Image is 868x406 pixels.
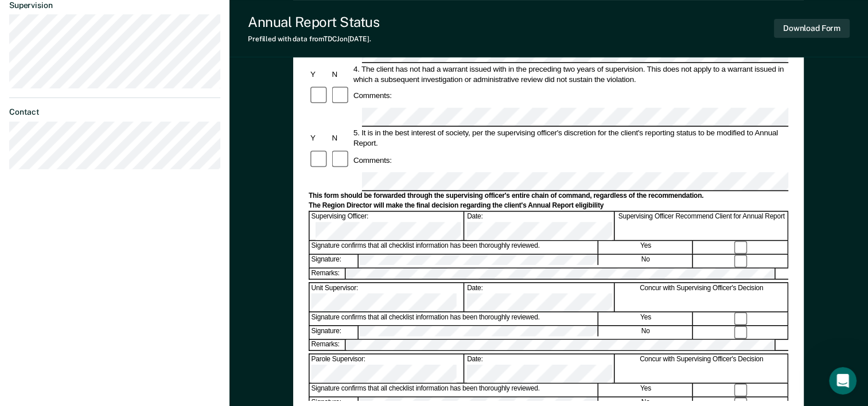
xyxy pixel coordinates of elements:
[310,241,598,254] div: Signature confirms that all checklist information has been thoroughly reviewed.
[465,283,614,311] div: Date:
[599,384,693,396] div: Yes
[310,313,598,325] div: Signature confirms that all checklist information has been thoroughly reviewed.
[310,283,465,311] div: Unit Supervisor:
[599,241,693,254] div: Yes
[352,91,394,101] div: Comments:
[310,340,347,350] div: Remarks:
[310,212,465,240] div: Supervising Officer:
[352,64,788,84] div: 4. The client has not had a warrant issued with in the preceding two years of supervision. This d...
[599,326,693,339] div: No
[310,268,347,279] div: Remarks:
[465,354,614,382] div: Date:
[599,313,693,325] div: Yes
[465,212,614,240] div: Date:
[9,107,220,117] dt: Contact
[309,192,788,201] div: This form should be forwarded through the supervising officer's entire chain of command, regardle...
[616,212,788,240] div: Supervising Officer Recommend Client for Annual Report
[352,155,394,165] div: Comments:
[309,201,788,210] div: The Region Director will make the final decision regarding the client's Annual Report eligibility
[310,354,465,382] div: Parole Supervisor:
[310,255,359,267] div: Signature:
[248,14,379,30] div: Annual Report Status
[330,133,352,143] div: N
[616,283,788,311] div: Concur with Supervising Officer's Decision
[774,19,850,38] button: Download Form
[248,35,379,43] div: Prefilled with data from TDCJ on [DATE] .
[310,384,598,396] div: Signature confirms that all checklist information has been thoroughly reviewed.
[829,367,857,395] iframe: Intercom live chat
[309,133,330,143] div: Y
[310,326,359,339] div: Signature:
[616,354,788,382] div: Concur with Supervising Officer's Decision
[9,1,220,10] dt: Supervision
[330,69,352,79] div: N
[309,69,330,79] div: Y
[599,255,693,267] div: No
[352,128,788,149] div: 5. It is in the best interest of society, per the supervising officer's discretion for the client...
